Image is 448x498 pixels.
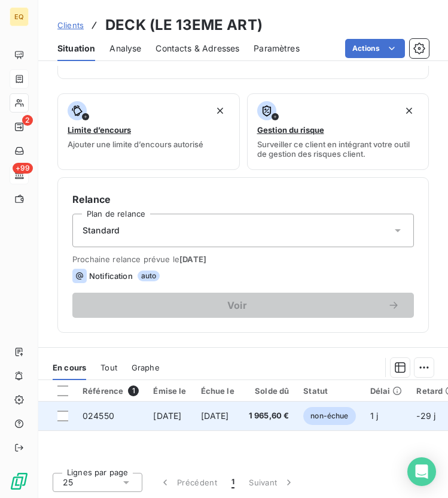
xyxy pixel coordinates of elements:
span: 1 965,60 € [249,410,289,422]
div: Émise le [153,386,186,396]
h6: Relance [72,192,414,207]
span: [DATE] [179,254,206,264]
div: Délai [370,386,403,396]
img: Logo LeanPay [10,472,29,491]
span: Tout [100,363,117,372]
button: Suivant [242,470,302,495]
span: 1 [231,476,234,488]
div: EQ [10,7,29,26]
span: Standard [83,224,120,236]
span: Notification [89,271,133,281]
span: Clients [57,20,84,30]
h3: DECK (LE 13EME ART) [105,14,263,36]
div: Solde dû [249,386,289,396]
span: -29 j [416,411,435,421]
div: Open Intercom Messenger [407,457,436,486]
span: Gestion du risque [257,125,324,135]
span: +99 [13,163,33,174]
span: Graphe [132,363,160,372]
button: Voir [72,293,414,318]
span: Paramètres [254,42,300,54]
span: 024550 [83,411,114,421]
span: Voir [87,300,388,310]
button: 1 [224,470,242,495]
button: Précédent [152,470,224,495]
span: 2 [22,115,33,126]
div: Référence [83,385,139,396]
span: 1 [128,385,139,396]
button: Actions [345,39,405,58]
span: Analyse [109,42,141,54]
div: Échue le [201,386,234,396]
span: Contacts & Adresses [156,42,239,54]
span: Surveiller ce client en intégrant votre outil de gestion des risques client. [257,139,419,159]
button: Limite d’encoursAjouter une limite d’encours autorisé [57,93,240,170]
span: [DATE] [153,411,181,421]
span: [DATE] [201,411,229,421]
span: 25 [63,476,73,488]
span: En cours [53,363,86,372]
a: Clients [57,19,84,31]
span: 1 j [370,411,378,421]
span: non-échue [303,407,355,425]
span: Ajouter une limite d’encours autorisé [68,139,203,149]
span: Situation [57,42,95,54]
span: Limite d’encours [68,125,131,135]
div: Statut [303,386,355,396]
span: auto [138,271,160,281]
button: Gestion du risqueSurveiller ce client en intégrant votre outil de gestion des risques client. [247,93,429,170]
span: Prochaine relance prévue le [72,254,414,264]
